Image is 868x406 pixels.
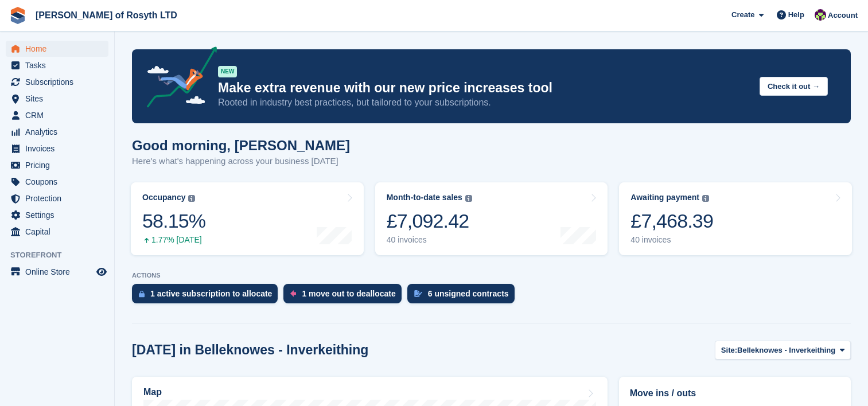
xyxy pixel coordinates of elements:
img: icon-info-grey-7440780725fd019a000dd9b08b2336e03edf1995a4989e88bcd33f0948082b44.svg [188,195,195,202]
a: menu [6,264,108,280]
div: £7,468.39 [630,209,713,233]
span: Subscriptions [25,74,94,90]
a: menu [6,124,108,140]
span: Account [828,10,858,21]
a: 1 active subscription to allocate [132,284,283,309]
div: £7,092.42 [387,209,472,233]
img: price-adjustments-announcement-icon-8257ccfd72463d97f412b2fc003d46551f7dbcb40ab6d574587a9cd5c0d94... [137,46,217,112]
span: Belleknowes - Inverkeithing [737,345,835,356]
a: menu [6,207,108,223]
a: Month-to-date sales £7,092.42 40 invoices [375,182,608,255]
span: Protection [25,190,94,206]
img: active_subscription_to_allocate_icon-d502201f5373d7db506a760aba3b589e785aa758c864c3986d89f69b8ff3... [139,290,145,298]
a: menu [6,91,108,107]
button: Check it out → [760,77,828,96]
span: Settings [25,207,94,223]
a: Preview store [95,265,108,279]
a: menu [6,107,108,123]
h2: Map [143,387,162,397]
span: Create [731,9,754,21]
img: contract_signature_icon-13c848040528278c33f63329250d36e43548de30e8caae1d1a13099fd9432cc5.svg [414,290,422,297]
img: Nina Briggs [815,9,826,21]
span: Analytics [25,124,94,140]
div: NEW [218,66,237,77]
span: Tasks [25,57,94,73]
img: icon-info-grey-7440780725fd019a000dd9b08b2336e03edf1995a4989e88bcd33f0948082b44.svg [702,195,709,202]
span: Home [25,41,94,57]
span: Pricing [25,157,94,173]
span: Invoices [25,140,94,157]
span: Help [788,9,804,21]
div: Month-to-date sales [387,193,462,202]
a: [PERSON_NAME] of Rosyth LTD [31,6,182,25]
a: menu [6,174,108,190]
img: icon-info-grey-7440780725fd019a000dd9b08b2336e03edf1995a4989e88bcd33f0948082b44.svg [465,195,472,202]
span: Storefront [10,249,114,261]
div: 40 invoices [387,235,472,245]
span: Coupons [25,174,94,190]
span: CRM [25,107,94,123]
div: 1 active subscription to allocate [150,289,272,298]
span: Online Store [25,264,94,280]
p: Make extra revenue with our new price increases tool [218,80,750,96]
span: Capital [25,224,94,240]
div: 58.15% [142,209,205,233]
div: 1.77% [DATE] [142,235,205,245]
p: Rooted in industry best practices, but tailored to your subscriptions. [218,96,750,109]
div: 1 move out to deallocate [302,289,395,298]
a: menu [6,140,108,157]
div: Awaiting payment [630,193,699,202]
img: move_outs_to_deallocate_icon-f764333ba52eb49d3ac5e1228854f67142a1ed5810a6f6cc68b1a99e826820c5.svg [290,290,296,297]
div: 40 invoices [630,235,713,245]
h2: [DATE] in Belleknowes - Inverkeithing [132,342,368,358]
h2: Move ins / outs [630,387,840,400]
a: 6 unsigned contracts [407,284,520,309]
img: stora-icon-8386f47178a22dfd0bd8f6a31ec36ba5ce8667c1dd55bd0f319d3a0aa187defe.svg [9,7,26,24]
a: menu [6,57,108,73]
a: menu [6,157,108,173]
div: 6 unsigned contracts [428,289,509,298]
a: menu [6,74,108,90]
a: menu [6,224,108,240]
button: Site: Belleknowes - Inverkeithing [715,341,851,360]
h1: Good morning, [PERSON_NAME] [132,138,350,153]
span: Sites [25,91,94,107]
a: Occupancy 58.15% 1.77% [DATE] [131,182,364,255]
a: menu [6,190,108,206]
a: 1 move out to deallocate [283,284,407,309]
p: ACTIONS [132,272,851,279]
a: Awaiting payment £7,468.39 40 invoices [619,182,852,255]
div: Occupancy [142,193,185,202]
a: menu [6,41,108,57]
p: Here's what's happening across your business [DATE] [132,155,350,168]
span: Site: [721,345,737,356]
